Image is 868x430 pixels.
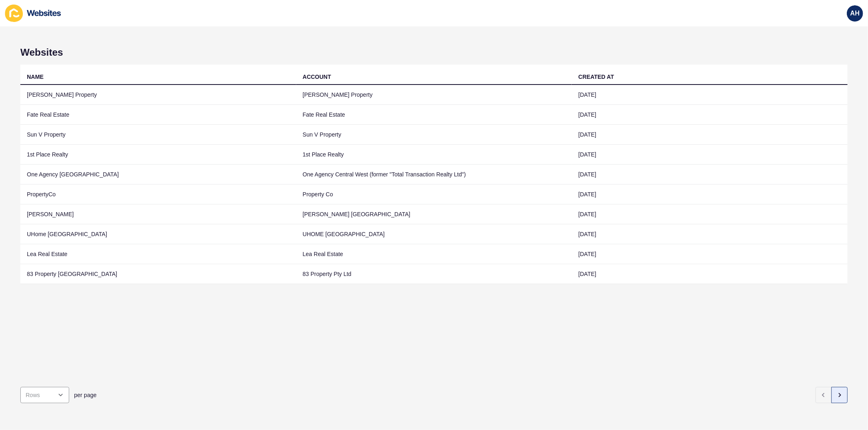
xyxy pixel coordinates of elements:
td: [DATE] [572,224,848,244]
td: [PERSON_NAME] [GEOGRAPHIC_DATA] [296,204,572,224]
span: per page [74,391,96,399]
td: [DATE] [572,264,848,284]
td: [DATE] [572,204,848,224]
td: [DATE] [572,85,848,105]
td: One Agency Central West (former "Total Transaction Realty Ltd") [296,165,572,185]
td: [DATE] [572,185,848,204]
td: [PERSON_NAME] [20,204,296,224]
td: Fate Real Estate [296,105,572,125]
td: Property Co [296,185,572,204]
td: Sun V Property [20,125,296,145]
td: PropertyCo [20,185,296,204]
td: One Agency [GEOGRAPHIC_DATA] [20,165,296,185]
td: [DATE] [572,145,848,165]
td: UHOME [GEOGRAPHIC_DATA] [296,224,572,244]
div: NAME [27,73,44,81]
td: Lea Real Estate [20,244,296,264]
td: [DATE] [572,125,848,145]
div: CREATED AT [578,73,614,81]
td: Fate Real Estate [20,105,296,125]
td: [DATE] [572,165,848,185]
div: open menu [20,387,69,403]
h1: Websites [20,47,848,58]
td: Sun V Property [296,125,572,145]
td: Lea Real Estate [296,244,572,264]
td: UHome [GEOGRAPHIC_DATA] [20,224,296,244]
td: [DATE] [572,244,848,264]
td: 1st Place Realty [296,145,572,165]
td: 1st Place Realty [20,145,296,165]
td: 83 Property [GEOGRAPHIC_DATA] [20,264,296,284]
td: [PERSON_NAME] Property [296,85,572,105]
td: [PERSON_NAME] Property [20,85,296,105]
td: 83 Property Pty Ltd [296,264,572,284]
div: ACCOUNT [303,73,331,81]
span: AH [850,9,859,17]
td: [DATE] [572,105,848,125]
